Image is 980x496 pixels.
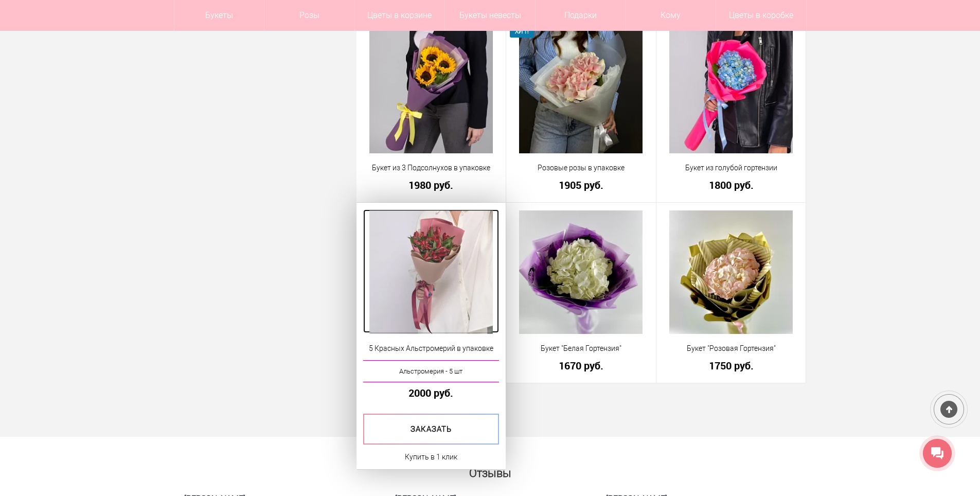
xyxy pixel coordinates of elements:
[513,180,649,190] a: 1905 руб.
[363,387,500,398] a: 2000 руб.
[363,180,500,190] a: 1980 руб.
[363,343,500,354] a: 5 Красных Альстромерий в упаковке
[513,163,649,173] a: Розовые розы в упаковке
[519,210,643,334] img: Букет "Белая Гортензия"
[669,210,793,334] img: Букет "Розовая Гортензия"
[510,26,534,37] span: ХИТ!
[663,360,799,371] a: 1750 руб.
[363,163,500,173] a: Букет из 3 Подсолнухов в упаковке
[405,451,457,463] a: Купить в 1 клик
[669,30,793,153] img: Букет из голубой гортензии
[519,30,643,153] img: Розовые розы в упаковке
[174,462,807,480] h2: Отзывы
[369,30,493,153] img: Букет из 3 Подсолнухов в упаковке
[663,343,799,354] a: Букет "Розовая Гортензия"
[513,360,649,371] a: 1670 руб.
[363,360,500,382] a: Альстромерия - 5 шт
[663,163,799,173] a: Букет из голубой гортензии
[663,180,799,190] a: 1800 руб.
[513,343,649,354] a: Букет "Белая Гортензия"
[369,210,493,334] img: 5 Красных Альстромерий в упаковке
